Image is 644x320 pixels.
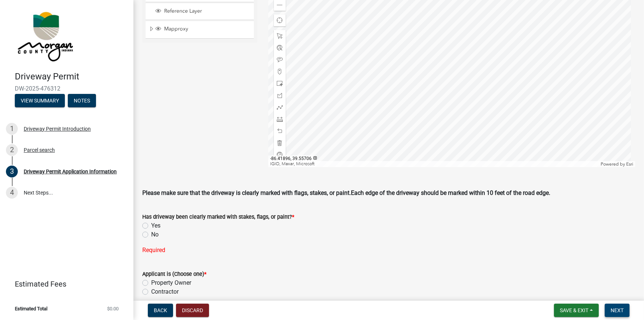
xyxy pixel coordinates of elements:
[142,246,635,255] div: Required
[68,94,96,107] button: Notes
[151,230,159,239] label: No
[149,26,154,33] span: Expand
[15,94,65,107] button: View Summary
[107,306,119,311] span: $0.00
[15,71,127,82] h4: Driveway Permit
[6,166,18,177] div: 3
[554,304,599,317] button: Save & Exit
[154,8,251,15] div: Reference Layer
[146,3,254,20] li: Reference Layer
[24,126,91,131] div: Driveway Permit Introduction
[24,169,117,174] div: Driveway Permit Application Information
[6,144,18,156] div: 2
[154,26,251,33] div: Mapproxy
[154,307,167,313] span: Back
[148,304,173,317] button: Back
[176,304,209,317] button: Discard
[68,98,96,104] wm-modal-confirm: Notes
[611,307,624,313] span: Next
[142,189,550,196] strong: Please make sure that the driveway is clearly marked with flags, stakes, or paint.Each edge of th...
[268,161,599,167] div: IGIO, Maxar, Microsoft
[142,215,294,220] label: Has driveway been clearly marked with stakes, flags, or paint?
[6,123,18,135] div: 1
[15,306,47,311] span: Estimated Total
[605,304,630,317] button: Next
[560,307,588,313] span: Save & Exit
[599,161,635,167] div: Powered by
[6,277,122,291] a: Estimated Fees
[142,272,206,277] label: Applicant is (Choose one)
[146,21,254,38] li: Mapproxy
[162,26,251,32] span: Mapproxy
[151,278,191,287] label: Property Owner
[24,147,55,153] div: Parcel search
[626,161,633,167] a: Esri
[6,187,18,199] div: 4
[15,85,119,92] span: DW-2025-476312
[162,8,251,14] span: Reference Layer
[274,14,286,26] div: Find my location
[151,221,160,230] label: Yes
[151,287,179,296] label: Contractor
[15,8,74,63] img: Morgan County, Indiana
[15,98,65,104] wm-modal-confirm: Summary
